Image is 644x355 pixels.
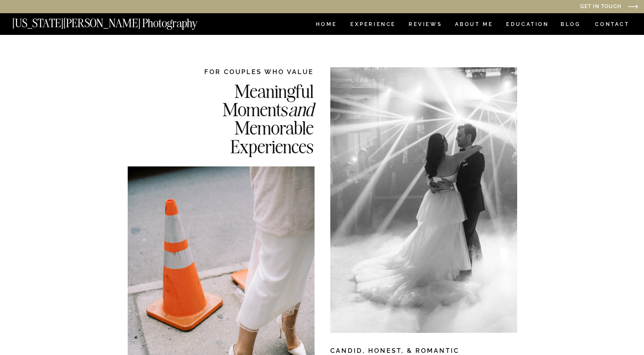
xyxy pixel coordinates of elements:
a: Experience [350,22,395,29]
a: BLOG [561,22,581,29]
a: REVIEWS [409,22,441,29]
h2: FOR COUPLES WHO VALUE [179,67,314,76]
i: and [288,97,314,121]
h2: Meaningful Moments Memorable Experiences [179,82,314,155]
a: ABOUT ME [455,22,493,29]
a: EDUCATION [505,22,550,29]
a: HOME [314,22,338,29]
a: [US_STATE][PERSON_NAME] Photography [12,17,226,25]
a: Get in Touch [493,4,621,10]
a: CONTACT [595,20,630,29]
